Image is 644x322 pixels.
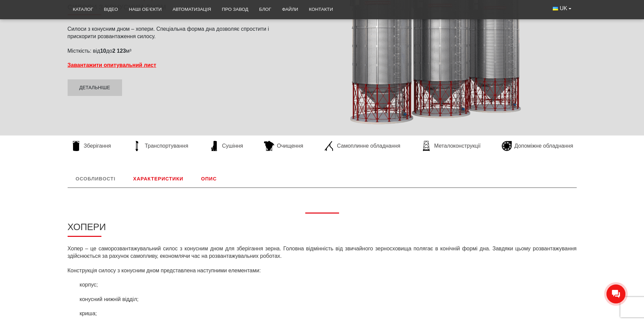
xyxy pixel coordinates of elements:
[99,2,124,17] a: Відео
[128,141,192,151] a: Транспортування
[337,142,400,150] span: Самоплинне обладнання
[222,142,243,150] span: Сушіння
[68,2,99,17] a: Каталог
[145,142,188,150] span: Транспортування
[68,222,577,237] h2: Хопери
[216,2,254,17] a: Про завод
[77,296,577,303] li: конусний нижній відділ;
[321,141,404,151] a: Самоплинне обладнання
[560,5,567,12] span: UK
[68,245,577,260] p: Хопер – це саморозвантажувальний силос з конусним дном для зберігання зерна. Головна відмінність ...
[77,281,577,289] li: корпус;
[68,170,124,188] a: Особливості
[123,2,167,17] a: Наші об’єкти
[547,2,576,15] button: UK
[77,310,577,317] li: криша;
[68,267,577,274] p: Конструкція силосу з конусним дном представлена ​​наступними елементами:
[167,2,216,17] a: Автоматизація
[112,48,126,54] strong: 2 123
[277,142,303,150] span: Очищення
[68,62,157,68] a: Завантажити опитувальний лист
[434,142,480,150] span: Металоконструкції
[68,25,274,41] p: Силоси з конусним дном – хопери. Спеціальна форма дна дозволяє спростити і прискорити розвантажен...
[418,141,484,151] a: Металоконструкції
[261,141,307,151] a: Очищення
[304,2,338,17] a: Контакти
[68,47,274,55] p: Місткість: від до м³
[515,142,573,150] span: Допоміжне обладнання
[68,79,122,96] a: Детальніше
[553,7,558,10] img: Українська
[254,2,277,17] a: Блог
[84,142,111,150] span: Зберігання
[100,48,106,54] strong: 10
[193,170,225,188] a: Опис
[68,141,115,151] a: Зберігання
[206,141,246,151] a: Сушіння
[125,170,191,188] a: Характеристики
[277,2,304,17] a: Файли
[498,141,577,151] a: Допоміжне обладнання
